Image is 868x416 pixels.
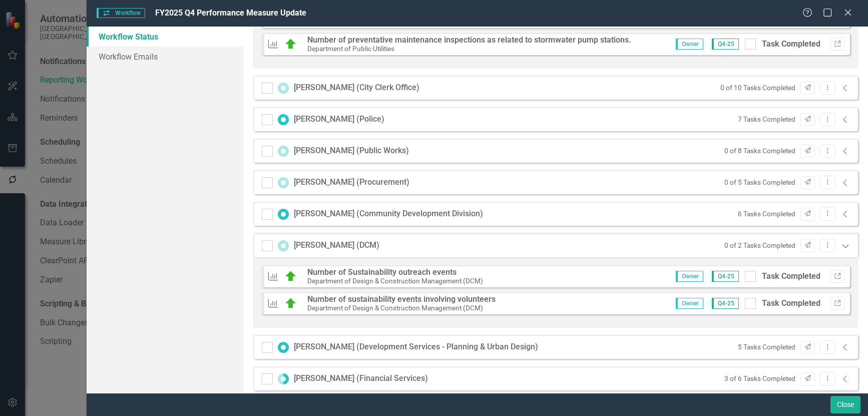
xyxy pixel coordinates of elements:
small: 5 Tasks Completed [738,342,795,352]
img: On Track (80% or higher) [284,270,297,282]
strong: Number of preventative maintenance inspections as related to stormwater pump stations. [307,35,631,45]
div: [PERSON_NAME] (Financial Services) [294,373,428,384]
div: Task Completed [762,298,820,309]
span: Q4-25 [712,298,739,309]
span: Owner [676,271,703,282]
div: [PERSON_NAME] (Development Services - Planning & Urban Design) [294,341,538,353]
img: On Track (80% or higher) [284,297,297,309]
div: [PERSON_NAME] (Police) [294,114,384,125]
div: [PERSON_NAME] (City Clerk Office) [294,82,419,94]
small: 0 of 5 Tasks Completed [724,178,795,187]
small: 7 Tasks Completed [738,115,795,124]
small: 0 of 10 Tasks Completed [720,83,795,93]
div: Task Completed [762,271,820,282]
strong: Number of Sustainability outreach events [307,267,457,277]
img: On Track (80% or higher) [284,38,297,50]
span: Q4-25 [712,39,739,50]
small: Department of Design & Construction Management (DCM) [307,304,483,312]
small: 3 of 6 Tasks Completed [724,374,795,383]
div: [PERSON_NAME] (DCM) [294,240,379,251]
small: 6 Tasks Completed [738,209,795,219]
div: [PERSON_NAME] (Community Development Division) [294,208,483,220]
div: [PERSON_NAME] (Procurement) [294,177,409,188]
strong: Number of sustainability events involving volunteers [307,294,496,304]
div: [PERSON_NAME] (Public Works) [294,145,409,157]
div: Task Completed [762,39,820,50]
button: Close [830,396,860,413]
small: Department of Design & Construction Management (DCM) [307,277,483,285]
a: Workflow Status [87,27,243,47]
small: 0 of 8 Tasks Completed [724,146,795,156]
span: Q4-25 [712,271,739,282]
span: FY2025 Q4 Performance Measure Update [155,8,306,18]
a: Workflow Emails [87,47,243,67]
span: Owner [676,39,703,50]
span: Owner [676,298,703,309]
small: 0 of 2 Tasks Completed [724,241,795,250]
small: Department of Public Utilities [307,45,394,53]
span: Workflow [97,8,145,18]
